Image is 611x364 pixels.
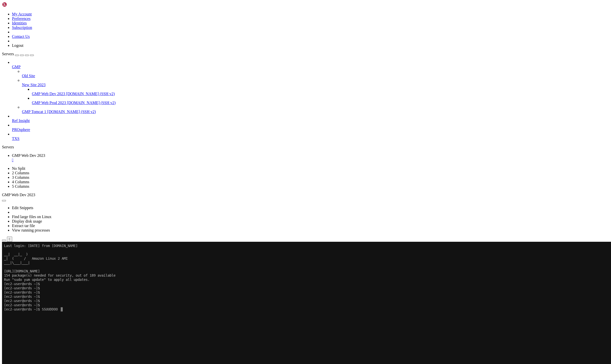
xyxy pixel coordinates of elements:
x-row: [ec2-user@ords ~]$ [2,49,385,53]
x-row: _| ( / Amazon Linux 2 AMI [2,15,385,19]
li: GMP [12,60,609,114]
span: [DOMAIN_NAME] (SSH v2) [67,101,116,105]
x-row: [ec2-user@ords ~]$ [2,40,385,44]
a: Logout [12,43,23,48]
a: Contact Us [12,34,30,39]
a: 5 Columns [12,184,29,188]
a: 4 Columns [12,180,29,184]
x-row: [ec2-user@ords ~]$ [2,44,385,49]
span: Ref Insight [12,119,30,123]
a: No Split [12,166,25,171]
span: GMP Tomcat 1 [22,110,46,114]
a: Extract tar file [12,224,35,228]
button:  [7,237,12,242]
li: GMP Web Dev 2023 [DOMAIN_NAME] (SSH v2) [32,87,609,96]
x-row: ___|\___|___| [2,19,385,23]
a: 3 Columns [12,175,29,180]
img: Shellngn [2,2,31,7]
x-row: __| __|_ ) [2,10,385,15]
a: Identities [12,21,27,25]
span: [DOMAIN_NAME] (SSH v2) [47,110,96,114]
div: (27, 15) [59,65,61,70]
x-row: [URL][DOMAIN_NAME] [2,27,385,32]
a: Edit Snippets [12,206,33,210]
a: Find large files on Linux [12,215,52,219]
a: GMP [12,65,609,69]
x-row: 154 package(s) needed for security, out of 189 available [2,32,385,36]
a:  [12,158,609,162]
li: Ref Insight [12,114,609,123]
a: TXS [12,136,609,141]
a: GMP Web Dev 2023 [DOMAIN_NAME] (SSH v2) [32,92,609,96]
li: GMP Web Prod 2023 [DOMAIN_NAME] (SSH v2) [32,96,609,105]
a: Old Site [22,74,609,78]
a: New Site 2023 [22,83,609,87]
x-row: Last login: [DATE] from [DOMAIN_NAME] [2,2,385,6]
span: GMP [12,65,21,69]
span: GMP Web Dev 2023 [32,92,65,96]
li: PROsphere [12,123,609,132]
a: Display disk usage [12,219,42,223]
x-row: Run "sudo yum update" to apply all updates. [2,36,385,40]
a: 2 Columns [12,171,29,175]
span: GMP Web Dev 2023 [12,153,45,158]
span: [DOMAIN_NAME] (SSH v2) [66,92,115,96]
span: Servers [2,52,14,56]
a: Ref Insight [12,119,609,123]
a: Servers [2,52,34,56]
li: Old Site [22,69,609,78]
x-row: [ec2-user@ords ~]$ [2,61,385,65]
x-row: [ec2-user@ords ~]$ [2,53,385,57]
a: My Account [12,12,32,16]
span: TXS [12,136,19,141]
a: Subscription [12,25,32,30]
div:  [9,237,10,241]
a: Preferences [12,16,31,21]
x-row: [ec2-user@ords ~]$ SSUUDDOO [2,65,385,70]
span: New Site 2023 [22,83,46,87]
span: GMP Web Dev 2023 [2,193,35,197]
a: GMP Web Prod 2023 [DOMAIN_NAME] (SSH v2) [32,101,609,105]
span: PROsphere [12,127,30,132]
li: New Site 2023 [22,78,609,105]
a: GMP Web Dev 2023 [12,153,609,162]
li: TXS [12,132,609,141]
a: GMP Tomcat 1 [DOMAIN_NAME] (SSH v2) [22,110,609,114]
x-row: [ec2-user@ords ~]$ [2,57,385,61]
span: GMP Web Prod 2023 [32,101,66,105]
a: PROsphere [12,127,609,132]
span: Old Site [22,74,35,78]
div: Servers [2,145,609,149]
a: View running processes [12,228,50,232]
li: GMP Tomcat 1 [DOMAIN_NAME] (SSH v2) [22,105,609,114]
